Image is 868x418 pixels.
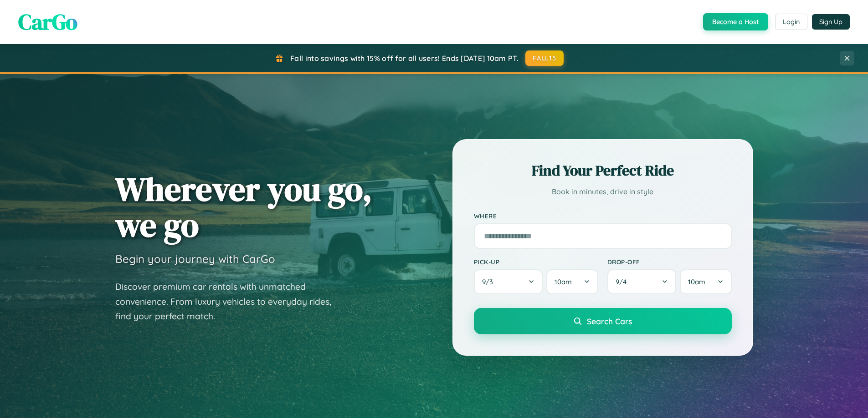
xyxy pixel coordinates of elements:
[688,277,705,286] span: 10am
[703,13,768,30] button: Become a Host
[607,269,677,294] button: 9/4
[474,161,732,181] h2: Find Your Perfect Ride
[474,308,732,334] button: Search Cars
[115,252,275,266] h3: Begin your journey with CarGo
[474,212,732,220] label: Where
[482,277,498,286] span: 9 / 3
[474,258,598,266] label: Pick-up
[474,269,543,294] button: 9/3
[525,50,564,66] button: FALL15
[290,54,519,63] span: Fall into savings with 15% off for all users! Ends [DATE] 10am PT.
[546,269,598,294] button: 10am
[474,185,732,198] p: Book in minutes, drive in style
[18,7,77,37] span: CarGo
[587,316,632,326] span: Search Cars
[616,277,631,286] span: 9 / 4
[775,14,807,30] button: Login
[680,269,731,294] button: 10am
[607,258,732,266] label: Drop-off
[555,277,572,286] span: 10am
[115,279,343,324] p: Discover premium car rentals with unmatched convenience. From luxury vehicles to everyday rides, ...
[812,14,850,30] button: Sign Up
[115,171,372,243] h1: Wherever you go, we go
